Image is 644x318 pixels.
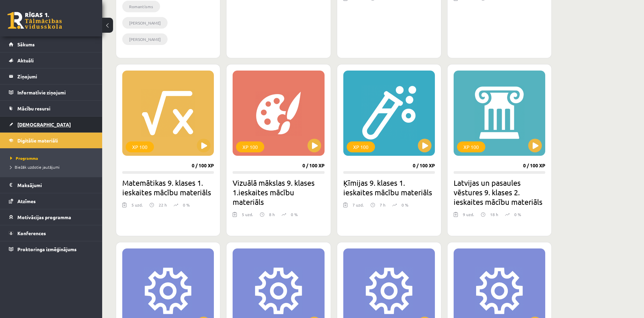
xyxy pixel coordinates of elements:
[122,178,214,197] h2: Matemātikas 9. klases 1. ieskaites mācību materiāls
[10,164,95,170] a: Biežāk uzdotie jautājumi
[9,193,94,209] a: Atzīmes
[9,133,94,148] a: Digitālie materiāli
[17,198,36,204] span: Atzīmes
[9,117,94,132] a: [DEMOGRAPHIC_DATA]
[122,33,168,45] li: [PERSON_NAME]
[17,121,71,127] span: [DEMOGRAPHIC_DATA]
[17,246,77,252] span: Proktoringa izmēģinājums
[9,241,94,257] a: Proktoringa izmēģinājums
[402,202,408,208] p: 0 %
[131,202,143,212] div: 5 uzd.
[9,85,94,100] a: Informatīvie ziņojumi
[122,17,168,29] li: [PERSON_NAME]
[7,12,62,29] a: Rīgas 1. Tālmācības vidusskola
[236,141,264,152] div: XP 100
[233,178,324,207] h2: Vizuālā mākslas 9. klases 1.ieskaites mācību materiāls
[159,202,167,208] p: 22 h
[514,211,521,217] p: 0 %
[17,85,94,100] legend: Informatīvie ziņojumi
[122,1,160,12] li: Romantisms
[352,202,364,212] div: 7 uzd.
[10,155,95,161] a: Programma
[9,69,94,84] a: Ziņojumi
[9,209,94,225] a: Motivācijas programma
[291,211,298,217] p: 0 %
[10,164,60,170] span: Biežāk uzdotie jautājumi
[454,178,545,207] h2: Latvijas un pasaules vēstures 9. klases 2. ieskaites mācību materiāls
[9,101,94,116] a: Mācību resursi
[380,202,386,208] p: 7 h
[183,202,190,208] p: 0 %
[269,211,275,217] p: 8 h
[9,52,94,68] a: Aktuāli
[9,225,94,241] a: Konferences
[10,155,38,161] span: Programma
[17,137,58,143] span: Digitālie materiāli
[17,214,71,220] span: Motivācijas programma
[242,211,253,222] div: 5 uzd.
[17,105,50,111] span: Mācību resursi
[463,211,474,222] div: 9 uzd.
[490,211,498,217] p: 18 h
[126,141,154,152] div: XP 100
[17,41,35,47] span: Sākums
[9,36,94,52] a: Sākums
[9,177,94,193] a: Maksājumi
[17,69,94,84] legend: Ziņojumi
[347,141,375,152] div: XP 100
[17,230,46,236] span: Konferences
[343,178,435,197] h2: Ķīmijas 9. klases 1. ieskaites mācību materiāls
[457,141,485,152] div: XP 100
[17,57,34,63] span: Aktuāli
[17,177,94,193] legend: Maksājumi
